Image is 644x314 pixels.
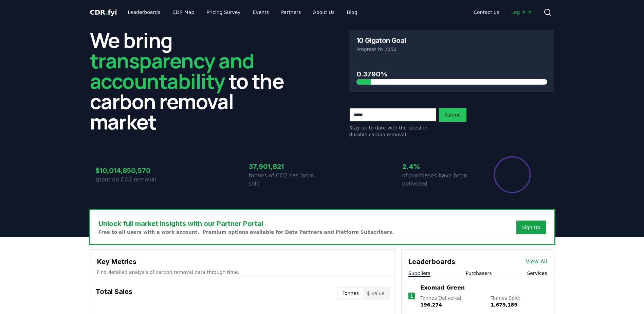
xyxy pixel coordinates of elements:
[338,288,363,299] button: Tonnes
[201,6,246,18] a: Pricing Survey
[308,6,340,18] a: About Us
[420,302,442,308] span: 196,274
[466,270,492,277] button: Purchasers
[356,37,406,44] h3: 10 Gigaton Goal
[98,229,394,235] p: Free to all users with a work account. Premium options available for Data Partners and Platform S...
[90,47,254,95] span: transparency and accountability
[522,224,540,231] a: Sign Up
[356,46,547,53] p: Progress to 2050
[363,288,389,299] button: $ Value
[276,6,306,18] a: Partners
[468,6,504,18] a: Contact us
[122,6,363,18] nav: Main
[402,161,476,172] h3: 2.4%
[511,9,532,16] span: Log in
[506,6,538,18] a: Log in
[356,69,547,79] h3: 0.3790%
[249,161,322,172] h3: 37,901,821
[90,30,295,132] h2: We bring to the carbon removal market
[167,6,200,18] a: CDR Map
[402,172,476,188] p: of purchases have been delivered
[97,269,389,276] p: Find detailed analysis of carbon removal data through time.
[90,8,117,16] span: CDR fyi
[342,6,363,18] a: Blog
[516,221,546,234] button: Sign Up
[410,292,413,300] p: 1
[468,6,538,18] nav: Main
[96,286,132,300] h3: Total Sales
[439,108,467,122] button: Submit
[247,6,274,18] a: Events
[122,6,166,18] a: Leaderboards
[95,176,169,184] p: spent on CO2 removal
[420,284,465,292] a: Exomad Green
[527,270,547,277] button: Services
[526,258,547,266] a: View All
[408,270,430,277] button: Suppliers
[97,257,389,267] h3: Key Metrics
[491,302,517,308] span: 1,679,189
[408,257,455,267] h3: Leaderboards
[90,7,117,17] a: CDR.fyi
[420,295,484,308] p: Tonnes Delivered :
[105,8,108,16] span: .
[491,295,547,308] p: Tonnes Sold :
[493,156,531,194] div: Percentage of sales delivered
[349,124,436,138] p: Stay up to date with the latest in durable carbon removal.
[95,165,169,176] h3: $10,014,850,570
[249,172,322,188] p: tonnes of CO2 has been sold
[98,219,394,229] h3: Unlock full market insights with our Partner Portal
